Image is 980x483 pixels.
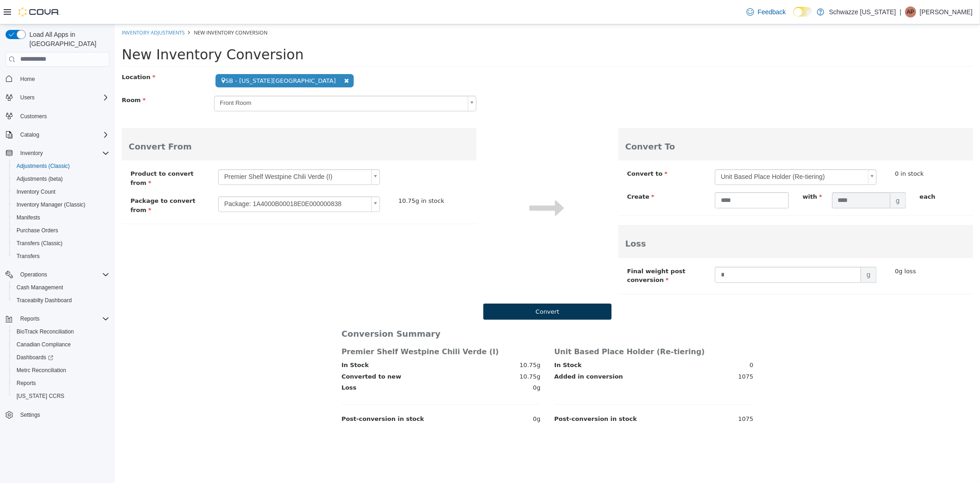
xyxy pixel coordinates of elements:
a: Manifests [13,212,44,223]
a: Package: 1A4000B00018E0E000000838 [103,172,265,188]
span: Inventory [20,149,43,157]
button: Customers [2,109,113,123]
h4: Premier Shelf Westpine Chili Verde (I) [227,323,425,332]
a: Inventory Manager (Classic) [13,199,89,210]
a: Purchase Orders [13,225,62,236]
span: 10.75g [405,336,425,345]
span: Operations [17,269,109,280]
span: Inventory Count [13,186,109,197]
span: 1075 [623,390,639,399]
span: Premier Shelf Westpine Chili Verde (I) [104,145,253,160]
button: Transfers (Classic) [9,237,113,250]
span: BioTrack Reconciliation [13,326,109,337]
label: In Stock [227,336,254,345]
span: Final weight post conversion [512,243,571,259]
a: Inventory Count [13,186,59,197]
span: Metrc Reconciliation [13,365,109,376]
button: Inventory Count [9,185,113,198]
a: Inventory Adjustments [7,5,70,11]
label: Post-conversion in stock [440,390,522,399]
span: Canadian Compliance [13,339,109,350]
button: Reports [9,377,113,390]
span: Convert to [512,146,553,153]
p: [PERSON_NAME] [920,6,973,17]
span: Load All Apps in [GEOGRAPHIC_DATA] [26,30,109,48]
span: Reports [20,315,40,322]
div: 0 in stock [780,145,845,154]
span: Home [20,75,35,83]
span: Purchase Orders [17,227,58,234]
span: with [688,169,708,176]
button: Traceabilty Dashboard [9,294,113,307]
button: Operations [17,269,51,280]
span: 10.75g [405,348,425,357]
span: Settings [17,409,109,420]
span: Package: 1A4000B00018E0E000000838 [104,172,253,187]
label: Converted to new [227,348,286,357]
a: Unit Based Place Holder (Re-tiering) [600,145,762,161]
a: Feedback [743,3,789,21]
span: Adjustments (beta) [13,173,109,184]
button: BioTrack Reconciliation [9,325,113,338]
span: Package to convert from [16,173,80,189]
span: [US_STATE] CCRS [17,392,64,400]
span: Adjustments (beta) [17,175,63,183]
button: Canadian Compliance [9,338,113,351]
img: Cova [18,7,60,17]
button: Users [2,91,113,104]
button: Reports [2,312,113,325]
a: Home [17,74,39,85]
span: 1075 [623,348,639,357]
span: Catalog [20,131,39,138]
span: Create [512,169,539,176]
button: Operations [2,268,113,281]
span: Product to convert from [16,146,79,162]
a: Adjustments (Classic) [13,161,74,172]
button: Inventory [17,148,46,159]
span: Location [7,49,40,56]
div: 0g loss [776,242,850,252]
span: Purchase Orders [13,225,109,236]
span: New Inventory Conversion [79,5,153,11]
label: Added in conversion [440,348,509,357]
label: In Stock [440,336,467,345]
button: Inventory Manager (Classic) [9,198,113,211]
a: Transfers [13,251,43,262]
p: Schwazze [US_STATE] [829,6,896,17]
span: Users [17,92,109,103]
span: 0g [418,359,426,368]
span: Traceabilty Dashboard [17,297,72,304]
span: Transfers (Classic) [13,238,109,249]
nav: Complex example [6,69,109,446]
a: Transfers (Classic) [13,238,66,249]
span: Adjustments (Classic) [13,161,109,172]
span: Canadian Compliance [17,341,71,348]
span: Transfers (Classic) [17,240,62,247]
span: New Inventory Conversion [7,22,189,38]
span: SB - [US_STATE][GEOGRAPHIC_DATA] [101,50,238,63]
span: BioTrack Reconciliation [17,328,74,335]
label: Loss [227,359,242,368]
a: Dashboards [13,352,57,363]
button: Metrc Reconciliation [9,364,113,377]
button: Reports [17,313,43,324]
span: Dashboards [13,352,109,363]
span: Reports [17,379,36,387]
span: Feedback [758,7,786,17]
span: Cash Management [13,282,109,293]
button: Cash Management [9,281,113,294]
div: Amber Palubeskie [905,6,916,17]
a: Premier Shelf Westpine Chili Verde (I) [103,145,265,161]
span: Inventory Count [17,188,56,195]
span: Dashboards [17,354,53,361]
a: Traceabilty Dashboard [13,295,75,306]
button: Transfers [9,250,113,263]
span: Manifests [13,212,109,223]
a: Customers [17,111,51,122]
p: | [900,6,901,17]
button: Adjustments (Classic) [9,160,113,172]
button: Catalog [17,129,43,140]
span: each [805,169,821,176]
input: Dark Mode [793,7,813,17]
